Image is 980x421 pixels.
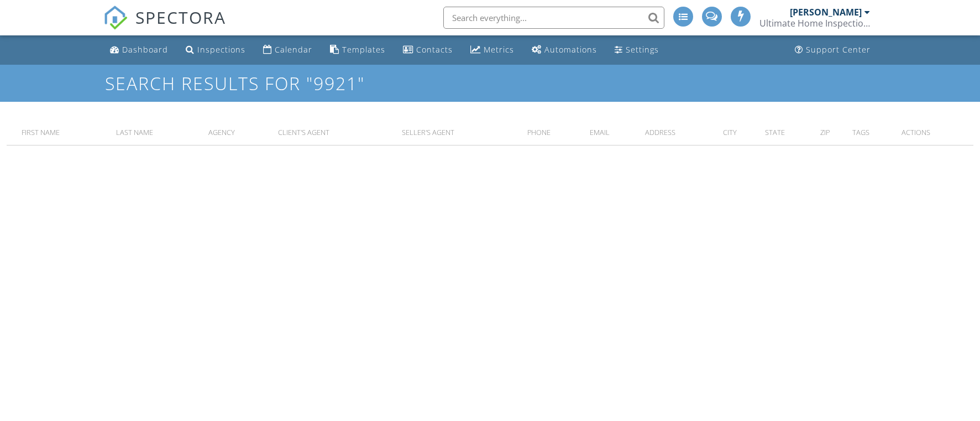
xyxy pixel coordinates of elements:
[443,7,664,29] input: Search everything...
[113,119,206,145] th: Last Name
[197,44,245,55] div: Inspections
[790,7,862,18] div: [PERSON_NAME]
[181,40,250,60] a: Inspections
[122,44,168,55] div: Dashboard
[544,44,597,55] div: Automations
[484,44,514,55] div: Metrics
[790,40,875,60] a: Support Center
[342,44,385,55] div: Templates
[817,119,850,145] th: Zip
[626,44,659,55] div: Settings
[610,40,663,60] a: Settings
[416,44,453,55] div: Contacts
[850,119,899,145] th: Tags
[259,40,317,60] a: Calendar
[762,119,817,145] th: State
[103,6,128,30] img: The Best Home Inspection Software - Spectora
[899,119,973,145] th: Actions
[105,74,875,93] h1: Search results for "9921"
[103,15,226,38] a: SPECTORA
[19,119,113,145] th: First Name
[642,119,720,145] th: Address
[525,119,587,145] th: Phone
[527,40,601,60] a: Automations (Advanced)
[466,40,518,60] a: Metrics
[399,40,457,60] a: Contacts
[275,44,312,55] div: Calendar
[806,44,871,55] div: Support Center
[135,6,226,29] span: SPECTORA
[326,40,390,60] a: Templates
[759,18,870,29] div: Ultimate Home Inspections, LLC
[206,119,275,145] th: Agency
[720,119,762,145] th: City
[275,119,399,145] th: client's Agent
[106,40,172,60] a: Dashboard
[587,119,642,145] th: Email
[399,119,525,145] th: Seller's Agent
